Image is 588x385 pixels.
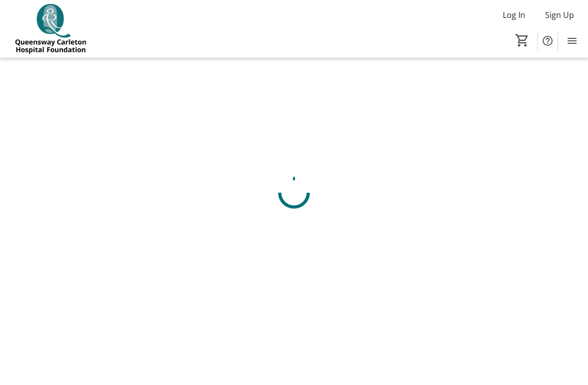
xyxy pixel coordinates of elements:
[503,9,525,21] span: Log In
[545,9,574,21] span: Sign Up
[562,31,582,51] button: Menu
[6,4,95,54] img: QCH Foundation's Logo
[538,31,558,51] button: Help
[495,7,533,23] button: Log In
[537,7,582,23] button: Sign Up
[513,31,531,49] button: Cart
